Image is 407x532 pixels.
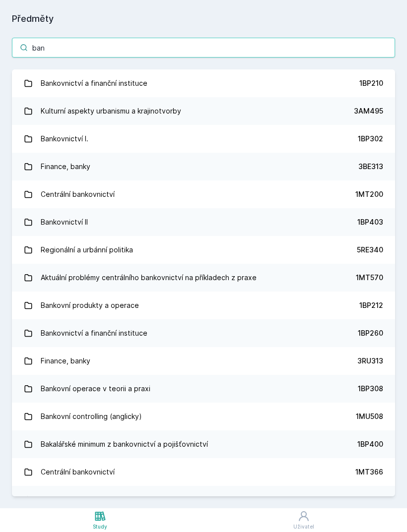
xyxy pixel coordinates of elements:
a: Bankovní controlling (anglicky) 1MU508 [12,403,395,430]
div: Bankovnictví a finanční instituce [41,323,147,343]
div: Centrální bankovnictví [41,184,115,204]
div: Finance, banky [41,157,90,177]
div: Aktuální problémy centrálního bankovnictví na příkladech z praxe [41,268,257,288]
div: 1BP210 [359,78,383,88]
a: Finance, banky 3BE313 [12,153,395,180]
div: Bankovní controlling (anglicky) [41,407,142,426]
a: Bankovnictví I. 1BP302 [12,125,395,153]
a: Mikroekonomie bankovnictví 1BP427 [12,486,395,514]
div: 1BP308 [358,384,383,394]
div: 1BP400 [357,439,383,449]
div: Bankovnictví a finanční instituce [41,73,147,93]
input: Název nebo ident předmětu… [12,38,395,58]
a: Bankovnictví a finanční instituce 1BP210 [12,69,395,97]
div: 1BP403 [357,217,383,227]
a: Bankovní operace v teorii a praxi 1BP308 [12,375,395,403]
div: 1MT570 [356,273,383,283]
a: Bankovní produkty a operace 1BP212 [12,292,395,319]
div: 1MT200 [355,189,383,199]
div: 1BP212 [359,300,383,310]
div: 1BP260 [358,328,383,338]
div: 5RE340 [357,245,383,255]
div: Kulturní aspekty urbanismu a krajinotvorby [41,101,181,121]
div: Uživatel [293,523,314,531]
div: Centrální bankovnictví [41,462,115,482]
div: 1MU508 [356,412,383,421]
a: Centrální bankovnictví 1MT366 [12,458,395,486]
div: Bankovnictví II [41,212,88,232]
div: 1MT366 [355,467,383,477]
div: Bankovní operace v teorii a praxi [41,379,150,399]
div: Bankovnictví I. [41,129,88,149]
a: Centrální bankovnictví 1MT200 [12,180,395,208]
h1: Předměty [12,12,395,26]
div: 3AM495 [354,106,383,116]
a: Regionální a urbánní politika 5RE340 [12,236,395,264]
div: Bankovní produkty a operace [41,296,139,315]
div: Study [93,523,107,531]
div: Mikroekonomie bankovnictví [41,490,135,510]
div: Regionální a urbánní politika [41,240,133,260]
div: Finance, banky [41,351,90,371]
a: Bankovnictví II 1BP403 [12,208,395,236]
a: Finance, banky 3RU313 [12,347,395,375]
a: Aktuální problémy centrálního bankovnictví na příkladech z praxe 1MT570 [12,264,395,292]
div: 1BP302 [358,134,383,144]
div: 3BE313 [358,162,383,172]
div: Bakalářské minimum z bankovnictví a pojišťovnictví [41,434,208,454]
div: 1BP427 [357,495,383,505]
a: Bakalářské minimum z bankovnictví a pojišťovnictví 1BP400 [12,430,395,458]
div: 3RU313 [357,356,383,366]
a: Kulturní aspekty urbanismu a krajinotvorby 3AM495 [12,97,395,125]
a: Bankovnictví a finanční instituce 1BP260 [12,319,395,347]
